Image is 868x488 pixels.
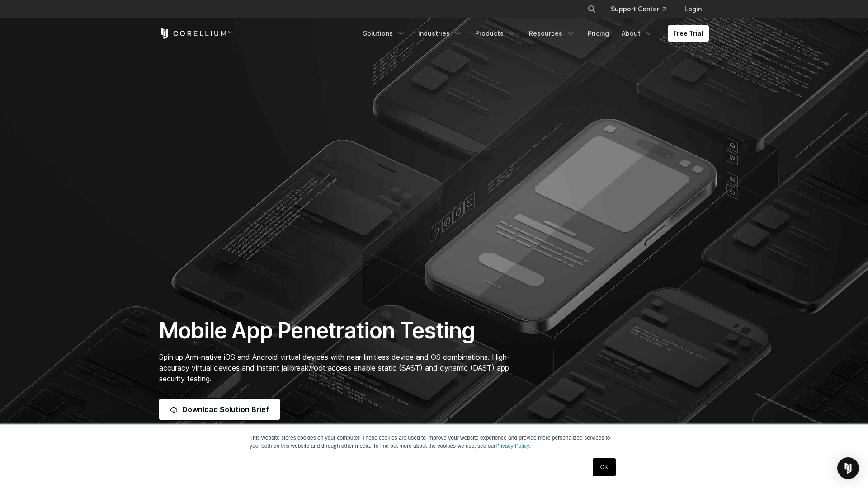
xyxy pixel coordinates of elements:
[584,1,600,17] button: Search
[524,25,580,42] a: Resources
[576,1,709,17] div: Navigation Menu
[677,1,709,17] a: Login
[668,25,709,42] a: Free Trial
[159,352,510,383] span: Spin up Arm-native iOS and Android virtual devices with near-limitless device and OS combinations...
[250,434,618,450] p: This website stores cookies on your computer. These cookies are used to improve your website expe...
[159,317,519,344] h1: Mobile App Penetration Testing
[495,443,530,449] a: Privacy Policy.
[582,25,614,42] a: Pricing
[358,25,411,42] a: Solutions
[470,25,522,42] a: Products
[413,25,468,42] a: Industries
[358,25,709,42] div: Navigation Menu
[604,1,674,17] a: Support Center
[837,457,859,479] div: Open Intercom Messenger
[159,399,280,420] a: Download Solution Brief
[616,25,659,42] a: About
[182,404,269,415] span: Download Solution Brief
[593,458,616,476] a: OK
[159,28,231,39] a: Corellium Home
